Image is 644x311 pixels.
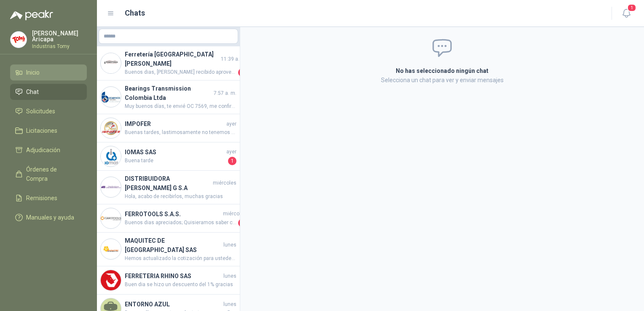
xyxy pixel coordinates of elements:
[101,118,121,138] img: Company Logo
[125,68,236,77] span: Buenos dias, [PERSON_NAME] recibido aprovecho , que han definido del estibador de altura 1500 kg ...
[125,219,236,227] span: Buenos dias apreciados; Quisieramos saber como nos fue con la cotizaciones presentadas del Estiba...
[125,129,236,137] span: Buenas tardes, lastimosamente no tenemos el equipo por Comodato. Sin embargo, podemos otorgar un ...
[101,53,121,73] img: Company Logo
[125,255,236,263] span: Hemos actualizado la cotización para ustedes, les incluimos el valor [PERSON_NAME] en el precio d...
[125,102,236,110] span: Muy buenos días, te envié OC 7569, me confirmas recibido porfa, Gracias
[10,190,87,206] a: Remisiones
[97,80,240,114] a: Company LogoBearings Transmission Colombia Ltda7:57 a. m.Muy buenos días, te envié OC 7569, me co...
[125,119,225,129] h4: IMPOFER
[26,193,57,203] span: Remisiones
[228,157,236,165] span: 1
[125,84,212,102] h4: Bearings Transmission Colombia Ltda
[10,103,87,119] a: Solicitudes
[26,145,60,155] span: Adjudicación
[223,272,236,280] span: lunes
[627,4,636,12] span: 1
[10,123,87,139] a: Licitaciones
[295,66,589,75] h2: No has seleccionado ningún chat
[214,89,236,97] span: 7:57 a. m.
[10,84,87,100] a: Chat
[101,87,121,107] img: Company Logo
[125,281,236,289] span: Buen dia se hizo un descuento del 1% gracias
[32,30,87,42] p: [PERSON_NAME] Aricapa
[26,87,39,97] span: Chat
[101,270,121,290] img: Company Logo
[26,68,40,77] span: Inicio
[125,236,222,255] h4: MAQUITEC DE [GEOGRAPHIC_DATA] SAS
[125,271,222,281] h4: FERRETERIA RHINO SAS
[619,6,634,21] button: 1
[97,233,240,266] a: Company LogoMAQUITEC DE [GEOGRAPHIC_DATA] SASlunesHemos actualizado la cotización para ustedes, l...
[101,146,121,166] img: Company Logo
[101,239,121,259] img: Company Logo
[125,209,221,219] h4: FERROTOOLS S.A.S.
[295,75,589,85] p: Selecciona un chat para ver y enviar mensajes
[97,46,240,80] a: Company LogoFerretería [GEOGRAPHIC_DATA][PERSON_NAME]11:39 a. m.Buenos dias, [PERSON_NAME] recibi...
[226,148,236,156] span: ayer
[10,209,87,225] a: Manuales y ayuda
[97,114,240,142] a: Company LogoIMPOFERayerBuenas tardes, lastimosamente no tenemos el equipo por Comodato. Sin embar...
[221,55,247,63] span: 11:39 a. m.
[10,161,87,187] a: Órdenes de Compra
[125,7,145,19] h1: Chats
[101,208,121,228] img: Company Logo
[10,10,53,20] img: Logo peakr
[223,210,247,218] span: miércoles
[97,266,240,295] a: Company LogoFERRETERIA RHINO SASlunesBuen dia se hizo un descuento del 1% gracias
[26,213,74,222] span: Manuales y ayuda
[26,107,55,116] span: Solicitudes
[213,179,236,187] span: miércoles
[26,126,57,135] span: Licitaciones
[125,147,225,157] h4: IOMAS SAS
[226,120,236,128] span: ayer
[10,142,87,158] a: Adjudicación
[26,165,79,183] span: Órdenes de Compra
[97,171,240,204] a: Company LogoDISTRIBUIDORA [PERSON_NAME] G S.AmiércolesHola, acabo de recibirlos, muchas gracias
[238,68,247,77] span: 2
[10,64,87,80] a: Inicio
[97,142,240,171] a: Company LogoIOMAS SASayerBuena tarde1
[125,50,219,68] h4: Ferretería [GEOGRAPHIC_DATA][PERSON_NAME]
[32,44,87,49] p: Industrias Tomy
[223,241,236,249] span: lunes
[223,300,236,308] span: lunes
[125,300,222,309] h4: ENTORNO AZUL
[238,219,247,227] span: 1
[125,174,211,193] h4: DISTRIBUIDORA [PERSON_NAME] G S.A
[101,177,121,197] img: Company Logo
[125,193,236,201] span: Hola, acabo de recibirlos, muchas gracias
[125,157,226,165] span: Buena tarde
[97,204,240,233] a: Company LogoFERROTOOLS S.A.S.miércolesBuenos dias apreciados; Quisieramos saber como nos fue con ...
[11,32,27,48] img: Company Logo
